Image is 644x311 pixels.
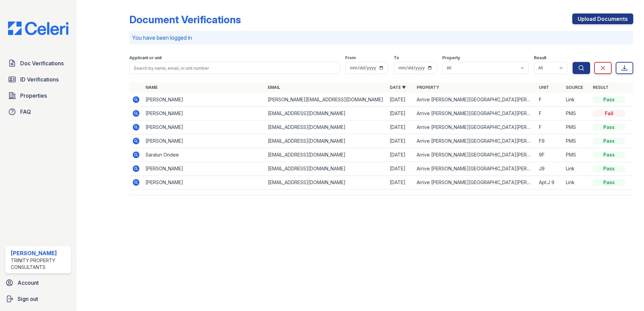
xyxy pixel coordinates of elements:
div: Trinity Property Consultants [11,257,68,271]
span: Account [18,279,39,287]
span: FAQ [20,108,31,116]
div: Fail [593,110,625,117]
td: J9 [536,162,563,176]
label: Result [534,55,546,61]
div: [PERSON_NAME] [11,249,68,257]
td: Arrive [PERSON_NAME][GEOGRAPHIC_DATA][PERSON_NAME] [414,134,536,148]
td: Arrive [PERSON_NAME][GEOGRAPHIC_DATA][PERSON_NAME] [414,107,536,120]
a: Account [3,276,74,289]
img: CE_Logo_Blue-a8612792a0a2168367f1c8372b55b34899dd931a85d93a1a3d3e32e68fde9ad4.png [3,22,74,35]
a: Doc Verifications [5,57,71,70]
td: Arrive [PERSON_NAME][GEOGRAPHIC_DATA][PERSON_NAME] [414,176,536,189]
td: Arrive [PERSON_NAME][GEOGRAPHIC_DATA][PERSON_NAME] [414,93,536,107]
td: [DATE] [387,162,414,176]
td: [PERSON_NAME] [143,93,265,107]
p: You have been logged in [132,34,631,42]
td: [PERSON_NAME] [143,107,265,120]
td: [EMAIL_ADDRESS][DOMAIN_NAME] [265,148,387,162]
div: Pass [593,124,625,131]
td: [PERSON_NAME] [143,162,265,176]
td: [DATE] [387,148,414,162]
a: Date ▼ [390,85,406,90]
td: [EMAIL_ADDRESS][DOMAIN_NAME] [265,134,387,148]
td: [DATE] [387,93,414,107]
td: F9 [536,134,563,148]
input: Search by name, email, or unit number [129,62,340,74]
div: Document Verifications [129,13,241,26]
span: ID Verifications [20,75,59,83]
a: ID Verifications [5,73,71,86]
td: [PERSON_NAME][EMAIL_ADDRESS][DOMAIN_NAME] [265,93,387,107]
td: [PERSON_NAME] [143,120,265,134]
td: [EMAIL_ADDRESS][DOMAIN_NAME] [265,176,387,189]
td: [PERSON_NAME] [143,134,265,148]
td: [DATE] [387,176,414,189]
td: [EMAIL_ADDRESS][DOMAIN_NAME] [265,107,387,120]
td: Apt.J 9 [536,176,563,189]
td: [EMAIL_ADDRESS][DOMAIN_NAME] [265,162,387,176]
span: Properties [20,92,47,100]
td: PMS [563,107,590,120]
td: [PERSON_NAME] [143,176,265,189]
td: Link [563,176,590,189]
a: Source [566,85,583,90]
a: FAQ [5,105,71,118]
div: Pass [593,138,625,144]
span: Sign out [18,295,38,303]
label: Property [442,55,460,61]
td: Arrive [PERSON_NAME][GEOGRAPHIC_DATA][PERSON_NAME] [414,120,536,134]
div: Pass [593,96,625,103]
td: PMS [563,134,590,148]
label: To [394,55,399,61]
td: Arrive [PERSON_NAME][GEOGRAPHIC_DATA][PERSON_NAME] [414,148,536,162]
td: Saralun Ondee [143,148,265,162]
td: Link [563,162,590,176]
td: [EMAIL_ADDRESS][DOMAIN_NAME] [265,120,387,134]
td: Arrive [PERSON_NAME][GEOGRAPHIC_DATA][PERSON_NAME] [414,162,536,176]
td: PMS [563,148,590,162]
td: Link [563,93,590,107]
a: Properties [5,89,71,102]
td: F [536,120,563,134]
a: Result [593,85,609,90]
td: [DATE] [387,134,414,148]
td: [DATE] [387,120,414,134]
label: Applicant or unit [129,55,162,61]
td: [DATE] [387,107,414,120]
a: Property [417,85,439,90]
span: Doc Verifications [20,59,64,67]
td: F [536,107,563,120]
div: Pass [593,151,625,158]
div: Pass [593,179,625,186]
td: PMS [563,120,590,134]
a: Upload Documents [572,13,633,24]
a: Name [146,85,158,90]
a: Unit [539,85,549,90]
label: From [345,55,356,61]
a: Sign out [3,292,74,306]
div: Pass [593,165,625,172]
a: Email [268,85,280,90]
td: 9F [536,148,563,162]
td: F [536,93,563,107]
